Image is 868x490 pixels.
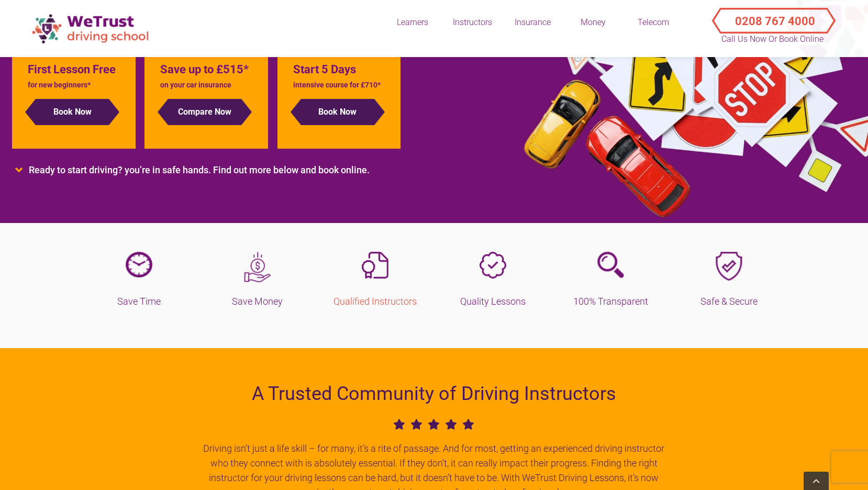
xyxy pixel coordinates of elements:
li: Ready to start driving? you’re in safe hands. Find out more below and book online. [16,164,724,176]
img: shield.png [716,252,742,281]
div: Learners [386,17,439,28]
a: First Lesson Free for new beginners* Book Now [28,32,120,125]
button: Book Now [36,99,109,125]
img: save-money.png [244,252,271,282]
h5: Quality Lessons [442,294,544,309]
a: Call Us Now or Book Online 0208 767 4000 [703,5,842,26]
span: for new beginners* [28,81,91,89]
div: Money [567,17,619,28]
img: transparent-purple.png [597,252,624,278]
img: badge-check-light.png [480,252,506,279]
span: intensive course for £710* [293,81,381,89]
a: Save up to £515* on your car insurance Compare Now [160,32,252,125]
h4: First Lesson Free [28,61,120,79]
button: Book Now [301,99,374,125]
h5: Save Money [206,294,308,309]
h5: 100% Transparent [560,294,662,309]
img: file-certificate-light.png [362,252,388,279]
div: Insurance [507,17,559,28]
div: Instructors [447,17,499,28]
button: Call Us Now or Book Online [716,5,829,26]
h5: Safe & Secure [677,294,780,309]
h2: A Trusted Community of Driving Instructors [200,380,669,408]
h5: Save Time [88,294,190,309]
button: Compare Now [168,99,241,125]
h4: Start 5 Days [293,61,385,79]
a: Start 5 Days intensive course for £710* Book Now [293,32,385,125]
h4: Save up to £515* [160,61,252,79]
img: wetrust-ds-logo.png [26,8,157,49]
div: Telecom [627,17,680,28]
p: Call Us Now or Book Online [720,33,825,46]
span: on your car insurance [160,81,231,89]
h5: Qualified Instructors [324,294,426,309]
img: wall-clock.png [126,252,152,277]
